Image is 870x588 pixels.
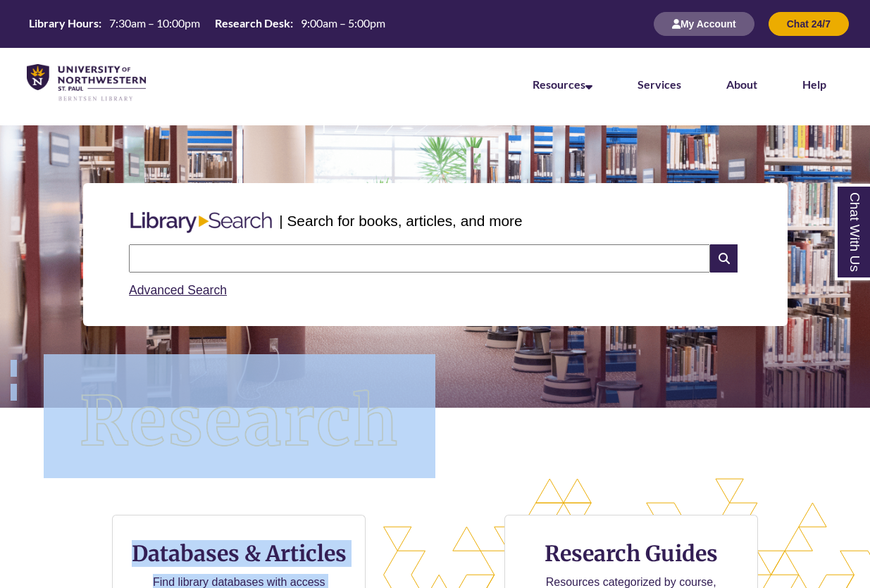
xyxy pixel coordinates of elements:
h3: Databases & Articles [124,540,354,567]
table: Hours Today [23,15,391,31]
p: | Search for books, articles, and more [279,210,522,232]
a: Advanced Search [129,283,227,297]
button: My Account [654,12,754,36]
a: Help [802,77,826,91]
a: Resources [533,77,592,91]
a: Chat 24/7 [769,18,849,30]
button: Chat 24/7 [769,12,849,36]
i: Search [710,244,737,273]
img: UNWSP Library Logo [27,64,146,102]
th: Research Desk: [209,15,295,31]
h3: Research Guides [516,540,746,567]
img: Research [44,354,435,490]
a: Services [638,77,681,91]
th: Library Hours: [23,15,104,31]
span: 9:00am – 5:00pm [301,16,385,30]
a: My Account [654,18,754,30]
img: Libary Search [123,206,279,239]
a: Hours Today [23,15,391,32]
a: About [726,77,757,91]
span: 7:30am – 10:00pm [109,16,200,30]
